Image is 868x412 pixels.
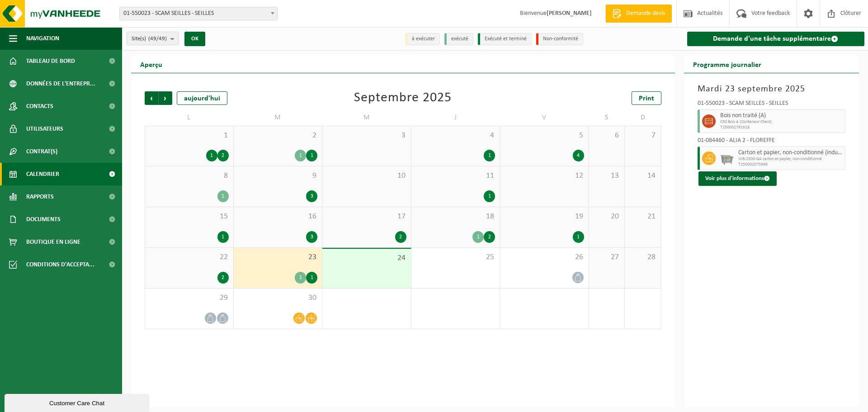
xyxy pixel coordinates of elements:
[150,171,229,181] span: 8
[684,55,770,73] h2: Programme journalier
[605,5,672,23] a: Demande devis
[5,392,151,412] iframe: chat widget
[720,125,843,130] span: T250002791618
[184,32,205,46] button: OK
[589,109,625,126] td: S
[234,109,323,126] td: M
[698,171,777,186] button: Voir plus d'informations
[738,156,843,162] span: WB-2500-GA carton et papier, non-conditionné
[327,171,406,181] span: 10
[206,150,217,161] div: 1
[238,212,318,222] span: 16
[698,100,846,109] div: 01-550023 - SCAM SEILLES - SEILLES
[484,190,495,202] div: 1
[478,33,532,45] li: Exécuté et terminé
[416,171,495,181] span: 11
[238,131,318,141] span: 2
[177,91,227,105] div: aujourd'hui
[687,32,865,46] a: Demande d'une tâche supplémentaire
[594,252,620,262] span: 27
[238,171,318,181] span: 9
[416,212,495,222] span: 18
[145,91,158,105] span: Précédent
[217,150,229,161] div: 2
[411,109,500,126] td: J
[217,231,229,243] div: 1
[629,252,656,262] span: 28
[145,109,234,126] td: L
[738,149,843,156] span: Carton et papier, non-conditionné (industriel)
[26,27,59,50] span: Navigation
[26,50,75,72] span: Tableau de bord
[416,131,495,141] span: 4
[26,185,54,208] span: Rapports
[148,36,167,42] count: (49/49)
[150,293,229,303] span: 29
[26,253,94,276] span: Conditions d'accepta...
[505,252,584,262] span: 26
[327,212,406,222] span: 17
[632,91,661,105] a: Print
[720,112,843,119] span: Bois non traité (A)
[594,212,620,222] span: 20
[327,253,406,263] span: 24
[150,252,229,262] span: 22
[119,7,278,20] span: 01-550023 - SCAM SEILLES - SEILLES
[698,82,846,96] h3: Mardi 23 septembre 2025
[594,131,620,141] span: 6
[354,91,452,105] div: Septembre 2025
[484,150,495,161] div: 1
[405,33,440,45] li: à exécuter
[217,190,229,202] div: 1
[639,95,654,102] span: Print
[127,32,179,45] button: Site(s)(49/49)
[629,131,656,141] span: 7
[573,231,584,243] div: 1
[536,33,583,45] li: Non-conformité
[238,252,318,262] span: 23
[132,32,167,46] span: Site(s)
[150,131,229,141] span: 1
[131,55,171,73] h2: Aperçu
[26,231,80,253] span: Boutique en ligne
[505,212,584,222] span: 19
[26,140,57,163] span: Contrat(s)
[505,131,584,141] span: 5
[238,293,318,303] span: 30
[625,109,661,126] td: D
[500,109,589,126] td: V
[306,150,317,161] div: 1
[573,150,584,161] div: 4
[698,137,846,147] div: 01-084460 - ALIA 2 - FLOREFFE
[26,95,53,118] span: Contacts
[306,231,317,243] div: 3
[327,131,406,141] span: 3
[306,272,317,284] div: 1
[306,190,317,202] div: 3
[26,118,63,140] span: Utilisateurs
[217,272,229,284] div: 2
[416,252,495,262] span: 25
[594,171,620,181] span: 13
[295,150,306,161] div: 1
[150,212,229,222] span: 15
[720,119,843,125] span: C30 Bois A (Conteneur Client)
[26,72,95,95] span: Données de l'entrepr...
[629,171,656,181] span: 14
[738,162,843,167] span: T250002075968
[547,10,592,17] strong: [PERSON_NAME]
[444,33,473,45] li: exécuté
[159,91,172,105] span: Suivant
[322,109,411,126] td: M
[120,7,277,20] span: 01-550023 - SCAM SEILLES - SEILLES
[720,152,734,165] img: WB-2500-GAL-GY-01
[484,231,495,243] div: 2
[26,208,61,231] span: Documents
[624,9,667,18] span: Demande devis
[295,272,306,284] div: 1
[629,212,656,222] span: 21
[505,171,584,181] span: 12
[26,163,59,185] span: Calendrier
[395,231,406,243] div: 2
